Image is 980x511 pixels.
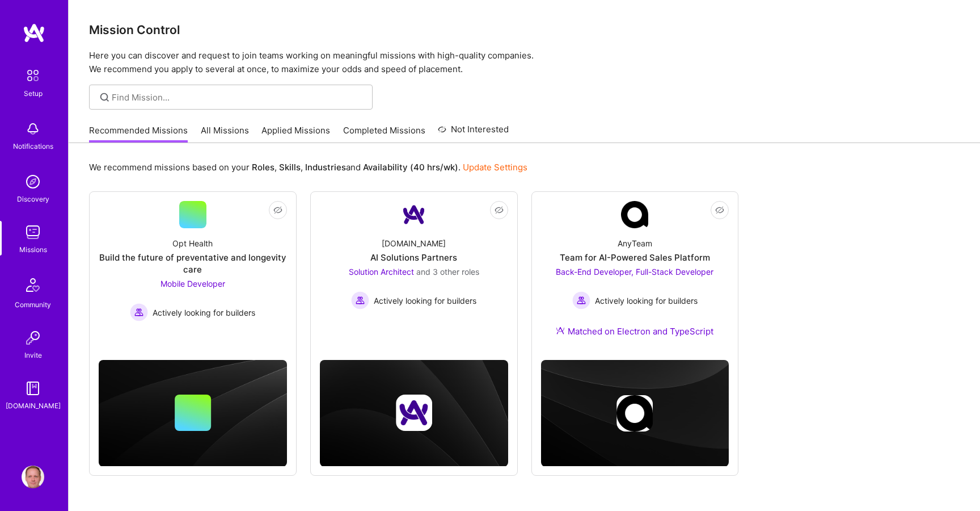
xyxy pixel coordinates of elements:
[89,49,960,76] p: Here you can discover and request to join teams working on meaningful missions with high-quality ...
[595,295,698,307] span: Actively looking for builders
[363,162,458,173] b: Availability (40 hrs/wk)
[382,237,446,249] div: [DOMAIN_NAME]
[22,118,44,140] img: bell
[495,206,504,215] i: icon EyeClosed
[112,91,364,103] input: Find Mission...
[374,295,476,307] span: Actively looking for builders
[343,124,425,143] a: Completed Missions
[349,267,414,277] span: Solution Architect
[17,193,49,205] div: Discovery
[130,303,148,321] img: Actively looking for builders
[22,221,44,244] img: teamwork
[98,91,111,104] i: icon SearchGrey
[438,123,509,143] a: Not Interested
[201,124,249,143] a: All Missions
[370,252,457,263] div: AI Solutions Partners
[252,162,274,173] b: Roles
[13,140,53,152] div: Notifications
[396,395,432,431] img: Company logo
[556,325,713,337] div: Matched on Electron and TypeScript
[305,162,346,173] b: Industries
[160,279,225,288] span: Mobile Developer
[89,23,960,37] h3: Mission Control
[715,206,724,215] i: icon EyeClosed
[556,326,565,335] img: Ateam Purple Icon
[15,299,51,311] div: Community
[279,162,301,173] b: Skills
[22,466,44,488] img: User Avatar
[400,201,428,228] img: Company Logo
[89,124,188,143] a: Recommended Missions
[99,201,287,329] a: Opt HealthBuild the future of preventative and longevity careMobile Developer Actively looking fo...
[416,267,479,277] span: and 3 other roles
[616,395,653,432] img: Company logo
[618,237,652,249] div: AnyTeam
[22,326,44,349] img: Invite
[172,237,213,249] div: Opt Health
[22,170,44,193] img: discovery
[320,201,508,329] a: Company Logo[DOMAIN_NAME]AI Solutions PartnersSolution Architect and 3 other rolesActively lookin...
[572,291,590,309] img: Actively looking for builders
[19,466,47,488] a: User Avatar
[19,271,47,299] img: Community
[21,64,45,87] img: setup
[261,124,330,143] a: Applied Missions
[153,307,255,319] span: Actively looking for builders
[560,252,710,263] div: Team for AI-Powered Sales Platform
[541,360,729,467] img: cover
[320,360,508,467] img: cover
[273,206,282,215] i: icon EyeClosed
[24,349,42,361] div: Invite
[99,252,287,275] div: Build the future of preventative and longevity care
[99,360,287,467] img: cover
[89,161,527,173] p: We recommend missions based on your , , and .
[6,400,61,412] div: [DOMAIN_NAME]
[621,201,648,228] img: Company Logo
[351,291,369,309] img: Actively looking for builders
[24,87,43,99] div: Setup
[541,201,729,351] a: Company LogoAnyTeamTeam for AI-Powered Sales PlatformBack-End Developer, Full-Stack Developer Act...
[23,23,45,43] img: logo
[19,244,47,256] div: Missions
[556,267,713,277] span: Back-End Developer, Full-Stack Developer
[463,162,527,173] a: Update Settings
[22,377,44,400] img: guide book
